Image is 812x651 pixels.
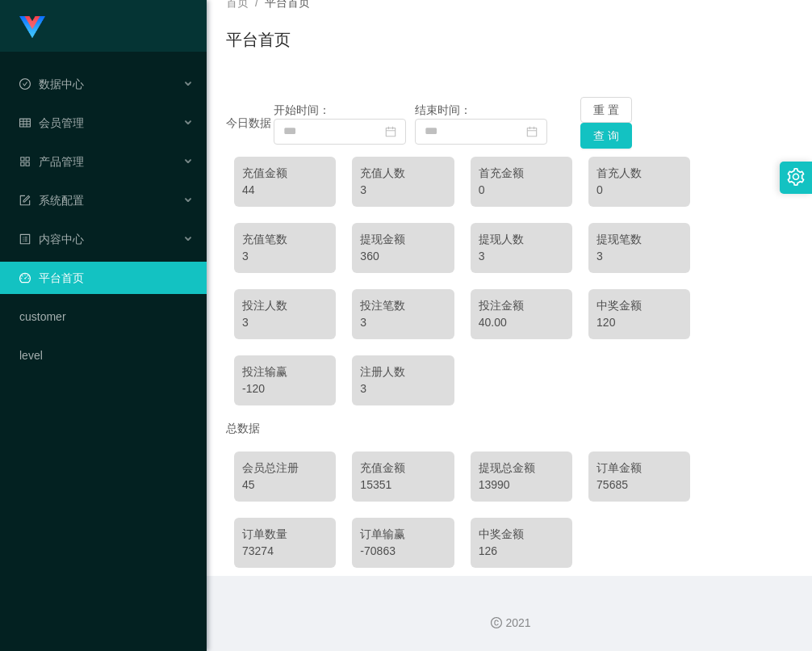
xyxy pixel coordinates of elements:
[226,115,274,132] div: 今日数据
[596,248,682,265] div: 3
[360,182,446,199] div: 3
[526,126,538,137] i: 图标: calendar
[360,543,446,560] div: -70863
[596,182,682,199] div: 0
[19,233,31,245] i: 图标: profile
[479,314,564,331] div: 40.00
[19,300,194,333] a: customer
[274,103,330,116] span: 开始时间：
[226,414,793,443] div: 总数据
[19,339,194,372] a: level
[242,248,328,265] div: 3
[360,231,446,248] div: 提现金额
[360,363,446,380] div: 注册人数
[479,182,564,199] div: 0
[385,126,396,137] i: 图标: calendar
[19,233,84,246] span: 内容中心
[479,477,564,493] div: 13990
[596,477,682,493] div: 75685
[596,460,682,477] div: 订单金额
[479,231,564,248] div: 提现人数
[220,615,799,632] div: 2021
[242,477,328,493] div: 45
[19,262,194,294] a: 图标: dashboard平台首页
[580,97,632,123] button: 重 置
[19,156,31,167] i: 图标: appstore-o
[226,27,291,52] h1: 平台首页
[242,543,328,560] div: 73274
[360,526,446,543] div: 订单输赢
[479,526,564,543] div: 中奖金额
[491,617,502,628] i: 图标: copyright
[596,165,682,182] div: 首充人数
[19,155,84,168] span: 产品管理
[360,477,446,493] div: 15351
[596,297,682,314] div: 中奖金额
[19,194,84,207] span: 系统配置
[580,123,632,149] button: 查 询
[242,314,328,331] div: 3
[479,543,564,560] div: 126
[479,165,564,182] div: 首充金额
[242,231,328,248] div: 充值笔数
[19,195,31,206] i: 图标: form
[242,460,328,477] div: 会员总注册
[242,380,328,397] div: -120
[242,165,328,182] div: 充值金额
[360,460,446,477] div: 充值金额
[596,314,682,331] div: 120
[242,297,328,314] div: 投注人数
[479,297,564,314] div: 投注金额
[19,78,31,90] i: 图标: check-circle-o
[19,116,84,129] span: 会员管理
[242,363,328,380] div: 投注输赢
[19,117,31,128] i: 图标: table
[360,165,446,182] div: 充值人数
[360,248,446,265] div: 360
[242,182,328,199] div: 44
[19,16,45,39] img: logo.9652507e.png
[479,248,564,265] div: 3
[415,103,471,116] span: 结束时间：
[787,168,805,186] i: 图标: setting
[242,526,328,543] div: 订单数量
[360,297,446,314] div: 投注笔数
[596,231,682,248] div: 提现笔数
[360,314,446,331] div: 3
[19,78,84,90] span: 数据中心
[479,460,564,477] div: 提现总金额
[360,380,446,397] div: 3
